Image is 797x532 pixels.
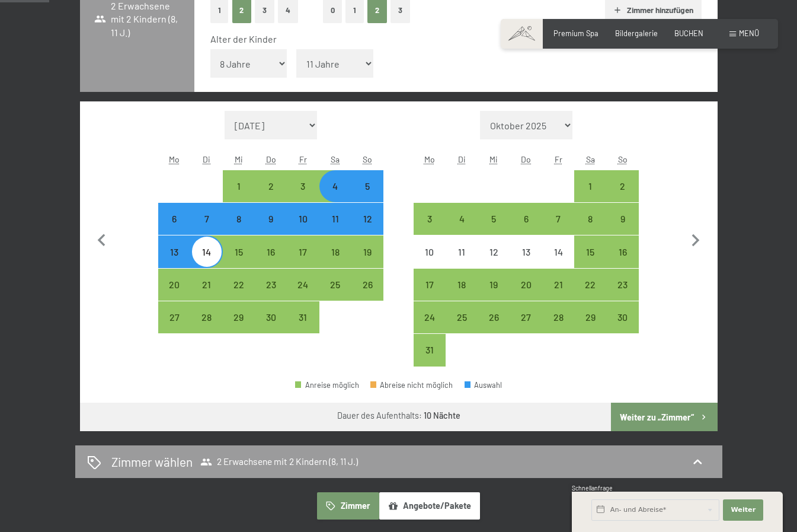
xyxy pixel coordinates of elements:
[288,214,318,244] div: 10
[287,203,319,235] div: Anreise möglich
[191,301,223,333] div: Anreise möglich
[542,301,574,333] div: Anreise möglich
[479,313,508,342] div: 26
[574,235,606,267] div: Sat Aug 15 2026
[255,269,287,301] div: Anreise möglich
[574,301,606,333] div: Sat Aug 29 2026
[606,170,638,202] div: Sun Aug 02 2026
[447,214,476,244] div: 4
[255,203,287,235] div: Anreise möglich
[479,214,508,244] div: 5
[606,203,638,235] div: Anreise möglich
[223,301,255,333] div: Anreise möglich
[414,334,446,366] div: Anreise möglich
[446,269,478,301] div: Tue Aug 18 2026
[510,269,542,301] div: Thu Aug 20 2026
[510,269,542,301] div: Anreise möglich
[319,235,351,267] div: Sat Jul 18 2026
[479,247,508,277] div: 12
[224,214,254,244] div: 8
[191,203,223,235] div: Anreise möglich
[351,235,383,267] div: Sun Jul 19 2026
[414,235,446,267] div: Anreise nicht möglich
[447,313,476,342] div: 25
[353,247,382,277] div: 19
[446,203,478,235] div: Tue Aug 04 2026
[159,214,189,244] div: 6
[351,203,383,235] div: Anreise möglich
[542,235,574,267] div: Fri Aug 14 2026
[210,33,692,46] div: Alter der Kinder
[543,280,573,310] div: 21
[353,181,382,211] div: 5
[287,301,319,333] div: Fri Jul 31 2026
[447,247,476,277] div: 11
[575,214,605,244] div: 8
[542,269,574,301] div: Anreise möglich
[607,181,637,211] div: 2
[223,301,255,333] div: Wed Jul 29 2026
[723,499,763,521] button: Weiter
[287,235,319,267] div: Fri Jul 17 2026
[200,456,358,468] span: 2 Erwachsene mit 2 Kindern (8, 11 J.)
[288,181,318,211] div: 3
[255,301,287,333] div: Anreise möglich
[478,269,510,301] div: Anreise möglich
[415,313,444,342] div: 24
[414,301,446,333] div: Anreise möglich
[255,170,287,202] div: Anreise möglich
[553,28,598,38] a: Premium Spa
[446,269,478,301] div: Anreise möglich
[542,269,574,301] div: Fri Aug 21 2026
[415,214,444,244] div: 3
[606,235,638,267] div: Sun Aug 16 2026
[319,269,351,301] div: Anreise möglich
[739,28,759,38] span: Menü
[414,301,446,333] div: Mon Aug 24 2026
[555,154,562,164] abbr: Freitag
[446,301,478,333] div: Tue Aug 25 2026
[414,269,446,301] div: Anreise möglich
[158,235,190,267] div: Mon Jul 13 2026
[446,235,478,267] div: Anreise nicht möglich
[351,170,383,202] div: Anreise möglich
[478,235,510,267] div: Wed Aug 12 2026
[158,269,190,301] div: Anreise möglich
[158,203,190,235] div: Anreise möglich
[223,269,255,301] div: Anreise möglich
[511,214,541,244] div: 6
[89,111,114,367] button: Vorheriger Monat
[351,170,383,202] div: Sun Jul 05 2026
[511,247,541,277] div: 13
[319,170,351,202] div: Anreise möglich
[542,203,574,235] div: Anreise möglich
[607,313,637,342] div: 30
[447,280,476,310] div: 18
[572,485,613,492] span: Schnellanfrage
[256,214,286,244] div: 9
[607,280,637,310] div: 23
[192,313,222,342] div: 28
[379,492,480,520] button: Angebote/Pakete
[478,203,510,235] div: Wed Aug 05 2026
[575,313,605,342] div: 29
[611,403,717,431] button: Weiter zu „Zimmer“
[543,313,573,342] div: 28
[414,203,446,235] div: Anreise möglich
[574,269,606,301] div: Sat Aug 22 2026
[319,269,351,301] div: Sat Jul 25 2026
[618,154,628,164] abbr: Sonntag
[337,410,460,422] div: Dauer des Aufenthalts:
[223,170,255,202] div: Anreise möglich
[414,235,446,267] div: Mon Aug 10 2026
[158,301,190,333] div: Mon Jul 27 2026
[574,170,606,202] div: Sat Aug 01 2026
[288,313,318,342] div: 31
[574,235,606,267] div: Anreise möglich
[191,235,223,267] div: Anreise möglich
[203,154,210,164] abbr: Dienstag
[319,203,351,235] div: Anreise möglich
[255,235,287,267] div: Thu Jul 16 2026
[192,214,222,244] div: 7
[351,235,383,267] div: Anreise möglich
